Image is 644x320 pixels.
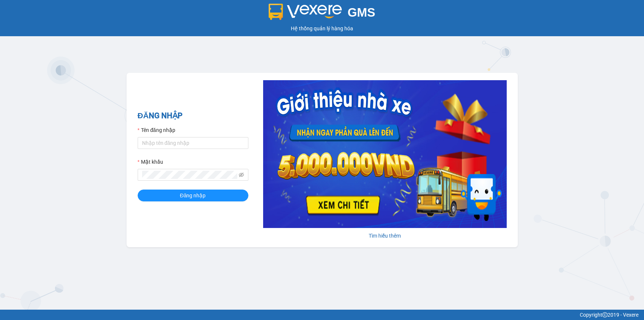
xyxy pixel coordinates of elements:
span: Đăng nhập [180,191,206,200]
span: GMS [348,6,375,19]
button: Đăng nhập [138,190,248,201]
img: logo 2 [269,4,342,20]
img: banner-0 [263,80,507,228]
div: Hệ thống quản lý hàng hóa [2,24,642,33]
span: eye-invisible [239,172,244,177]
h2: ĐĂNG NHẬP [138,110,248,122]
div: Copyright 2019 - Vexere [6,311,638,319]
label: Tên đăng nhập [138,126,175,134]
a: GMS [269,11,375,17]
input: Tên đăng nhập [138,137,248,149]
span: copyright [602,312,607,317]
div: Tìm hiểu thêm [263,232,507,240]
input: Mật khẩu [142,171,237,179]
label: Mật khẩu [138,158,163,166]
